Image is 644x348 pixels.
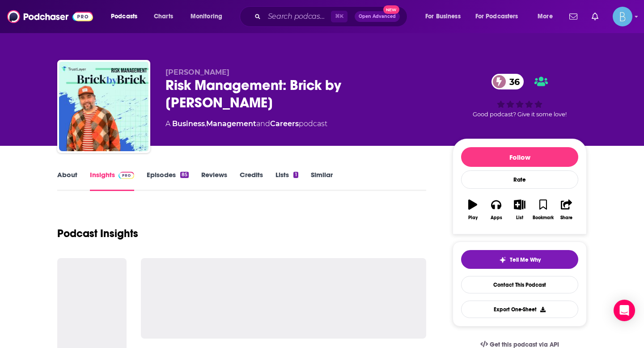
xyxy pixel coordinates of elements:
[491,215,502,221] div: Apps
[461,276,578,293] a: Contact This Podcast
[248,6,416,27] div: Search podcasts, credits, & more...
[165,68,229,76] span: [PERSON_NAME]
[468,215,478,221] div: Play
[516,215,523,221] div: List
[453,68,587,123] div: 36Good podcast? Give it some love!
[461,194,484,226] button: Play
[154,10,173,23] span: Charts
[147,170,189,191] a: Episodes85
[555,194,578,226] button: Share
[270,119,299,128] a: Careers
[531,194,555,226] button: Bookmark
[184,9,234,24] button: open menu
[240,170,263,191] a: Credits
[165,119,327,129] div: A podcast
[461,250,578,269] button: tell me why sparkleTell Me Why
[57,170,77,191] a: About
[90,170,134,191] a: InsightsPodchaser Pro
[533,215,554,221] div: Bookmark
[613,7,632,26] img: User Profile
[419,9,472,24] button: open menu
[473,111,567,118] span: Good podcast? Give it some love!
[293,172,298,178] div: 1
[484,194,508,226] button: Apps
[201,170,227,191] a: Reviews
[531,9,564,24] button: open menu
[475,10,518,23] span: For Podcasters
[566,9,581,24] a: Show notifications dropdown
[7,8,93,25] img: Podchaser - Follow, Share and Rate Podcasts
[355,11,400,22] button: Open AdvancedNew
[359,14,396,19] span: Open Advanced
[191,10,222,23] span: Monitoring
[111,10,137,23] span: Podcasts
[461,170,578,189] div: Rate
[180,172,189,178] div: 85
[500,74,524,89] span: 36
[588,9,602,24] a: Show notifications dropdown
[508,194,531,226] button: List
[311,170,333,191] a: Similar
[205,119,206,128] span: ,
[256,119,270,128] span: and
[331,11,347,22] span: ⌘ K
[105,9,149,24] button: open menu
[461,301,578,318] button: Export One-Sheet
[59,62,148,151] img: Risk Management: Brick by Brick
[510,256,541,263] span: Tell Me Why
[470,9,531,24] button: open menu
[275,170,298,191] a: Lists1
[461,147,578,167] button: Follow
[172,119,205,128] a: Business
[613,7,632,26] span: Logged in as BLASTmedia
[538,10,553,23] span: More
[148,9,178,24] a: Charts
[383,5,399,14] span: New
[264,9,331,24] input: Search podcasts, credits, & more...
[499,256,506,263] img: tell me why sparkle
[613,7,632,26] button: Show profile menu
[491,74,524,89] a: 36
[57,227,138,240] h1: Podcast Insights
[119,172,134,179] img: Podchaser Pro
[614,300,635,321] div: Open Intercom Messenger
[560,215,572,221] div: Share
[425,10,461,23] span: For Business
[206,119,256,128] a: Management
